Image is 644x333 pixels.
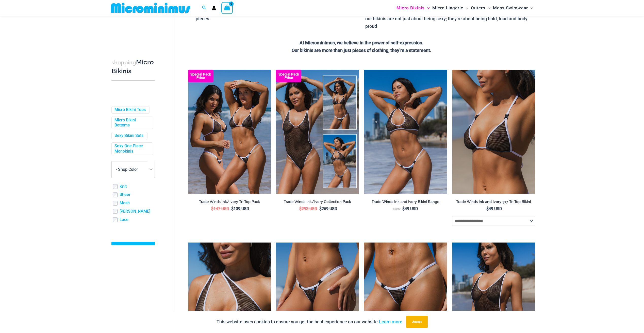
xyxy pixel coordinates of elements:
img: Tradewinds Ink and Ivory 317 Tri Top 01 [452,70,535,194]
a: Tradewinds Ink and Ivory 317 Tri Top 01Tradewinds Ink and Ivory 317 Tri Top 453 Micro 06Tradewind... [452,70,535,194]
span: From: [393,208,401,211]
a: Collection Pack Collection Pack b (1)Collection Pack b (1) [276,70,359,194]
a: Tradewinds Ink and Ivory 384 Halter 453 Micro 02Tradewinds Ink and Ivory 384 Halter 453 Micro 01T... [364,70,447,194]
strong: At Microminimus, we believe in the power of self-expression. [300,40,423,45]
strong: Our bikinis are more than just pieces of clothing; they’re a statement. [292,48,431,53]
span: - Shop Color [111,161,155,178]
a: Trade Winds Ink/Ivory Tri Top Pack [188,199,271,206]
h2: Trade Winds Ink/Ivory Collection Pack [276,199,359,204]
h2: Trade Winds Ink and Ivory Bikini Range [364,199,447,204]
a: Micro LingerieMenu ToggleMenu Toggle [431,2,470,14]
a: Micro Bikini Bottoms [114,118,149,128]
bdi: 293 USD [299,206,317,211]
a: Trade Winds Ink/Ivory Collection Pack [276,199,359,206]
a: Micro BikinisMenu ToggleMenu Toggle [395,2,431,14]
bdi: 269 USD [319,206,337,211]
span: Outers [471,2,485,14]
nav: Site Navigation [394,1,535,15]
img: MM SHOP LOGO FLAT [109,2,192,14]
bdi: 139 USD [231,206,249,211]
a: Sexy One Piece Monokinis [114,143,149,154]
img: Top Bum Pack [188,70,271,194]
span: $ [319,206,322,211]
a: OutersMenu ToggleMenu Toggle [470,2,492,14]
a: Micro Bikini Tops [114,107,146,113]
a: [DEMOGRAPHIC_DATA] Sizing Guide [111,242,155,261]
h2: Trade Winds Ink and Ivory 317 Tri Top Bikini [452,199,535,204]
span: shopping [111,59,136,66]
a: Sexy Bikini Sets [114,133,143,138]
a: Mens SwimwearMenu ToggleMenu Toggle [492,2,534,14]
a: Account icon link [212,6,216,10]
a: [PERSON_NAME] [120,209,150,214]
h3: Micro Bikinis [111,58,155,76]
span: $ [486,206,489,211]
a: View Shopping Cart, empty [221,2,233,14]
a: Lace [120,217,128,223]
a: Sheer [120,192,130,197]
b: Special Pack Price [188,73,213,79]
span: Menu Toggle [425,2,430,14]
a: Trade Winds Ink and Ivory Bikini Range [364,199,447,206]
span: $ [299,206,302,211]
span: $ [402,206,405,211]
span: Mens Swimwear [493,2,528,14]
span: Menu Toggle [463,2,468,14]
bdi: 147 USD [211,206,229,211]
img: Collection Pack [276,70,359,194]
a: Top Bum Pack Top Bum Pack bTop Bum Pack b [188,70,271,194]
a: Learn more [379,319,402,324]
a: Mesh [120,200,130,206]
a: Knit [120,184,127,189]
p: This website uses cookies to ensure you get the best experience on our website. [217,318,402,326]
span: Menu Toggle [485,2,490,14]
span: - Shop Color [116,167,138,172]
bdi: 49 USD [486,206,502,211]
a: Trade Winds Ink and Ivory 317 Tri Top Bikini [452,199,535,206]
span: Micro Bikinis [397,2,425,14]
a: Search icon link [202,5,207,11]
h2: Trade Winds Ink/Ivory Tri Top Pack [188,199,271,204]
span: Menu Toggle [528,2,533,14]
bdi: 49 USD [402,206,418,211]
button: Accept [406,316,428,328]
b: Special Pack Price [276,73,301,79]
img: Tradewinds Ink and Ivory 384 Halter 453 Micro 02 [364,70,447,194]
span: $ [211,206,213,211]
span: $ [231,206,234,211]
span: Micro Lingerie [432,2,463,14]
